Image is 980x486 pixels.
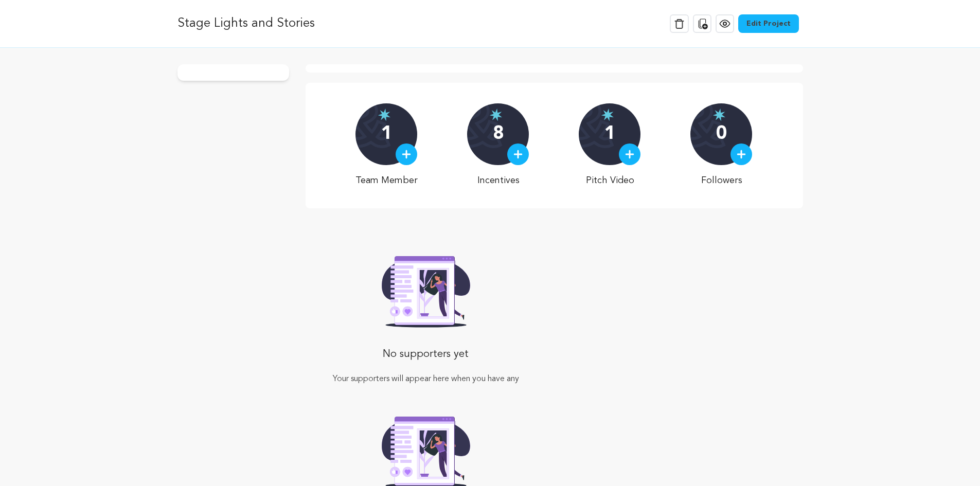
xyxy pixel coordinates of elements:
[373,249,478,328] img: Seed&Spark Rafiki Image
[604,124,615,145] p: 1
[625,150,634,159] img: plus.svg
[381,124,392,145] p: 1
[737,150,746,159] img: plus.svg
[301,344,550,365] p: No supporters yet
[690,173,753,188] p: Followers
[738,14,799,33] a: Edit Project
[716,124,727,145] p: 0
[177,14,315,33] p: Stage Lights and Stories
[402,150,411,159] img: plus.svg
[513,150,523,159] img: plus.svg
[301,373,550,385] p: Your supporters will appear here when you have any
[467,173,529,188] p: Incentives
[579,173,641,188] p: Pitch Video
[355,173,418,188] p: Team Member
[493,124,504,145] p: 8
